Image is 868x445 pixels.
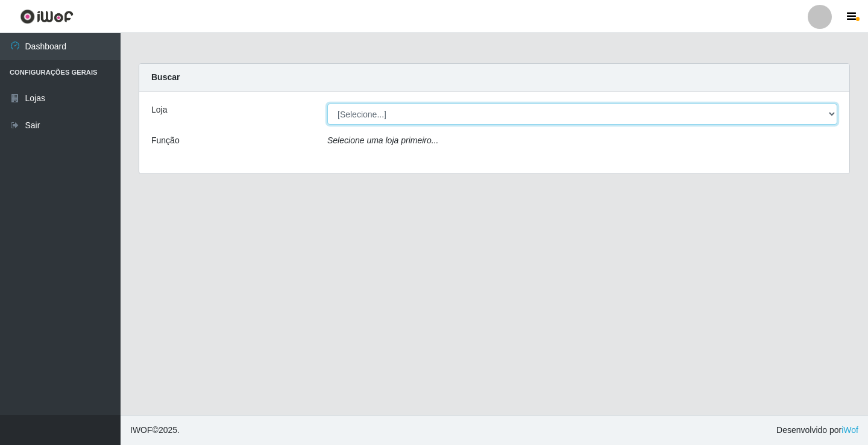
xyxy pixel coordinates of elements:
[130,424,180,437] span: © 2025 .
[20,9,74,24] img: CoreUI Logo
[151,72,180,82] strong: Buscar
[776,424,858,437] span: Desenvolvido por
[327,135,438,145] i: Selecione uma loja primeiro...
[130,425,153,435] span: IWOF
[841,425,858,435] a: iWof
[151,104,167,116] label: Loja
[151,134,180,147] label: Função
